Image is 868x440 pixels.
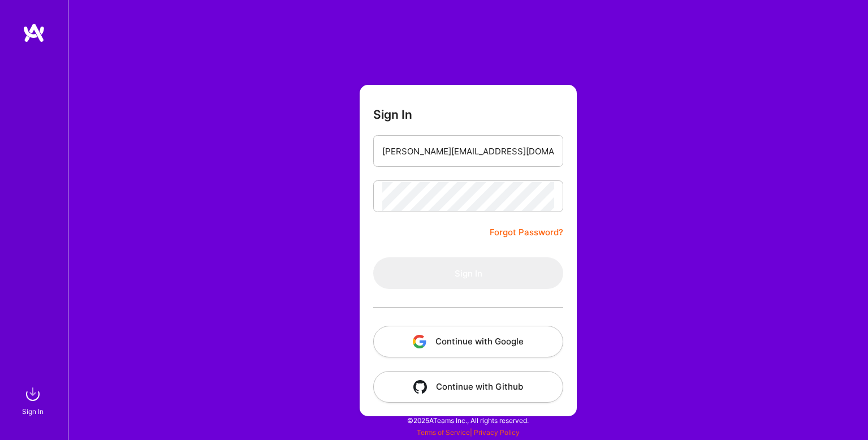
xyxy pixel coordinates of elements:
[474,428,520,437] a: Privacy Policy
[373,371,563,403] button: Continue with Github
[417,428,470,437] a: Terms of Service
[21,383,44,406] img: sign in
[23,23,45,43] img: logo
[22,406,44,417] div: Sign In
[373,326,563,357] button: Continue with Google
[413,335,426,348] img: icon
[373,107,412,122] h3: Sign In
[490,226,563,239] a: Forgot Password?
[382,137,554,166] input: Email...
[373,257,563,289] button: Sign In
[68,406,868,434] div: © 2025 ATeams Inc., All rights reserved.
[413,380,427,394] img: icon
[24,383,44,417] a: sign inSign In
[417,428,520,437] span: |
